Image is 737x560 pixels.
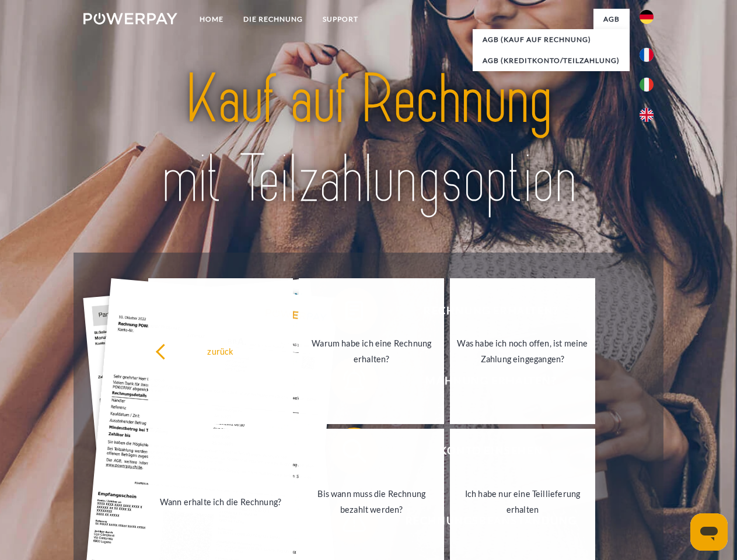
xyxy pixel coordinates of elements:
a: agb [593,9,630,30]
img: title-powerpay_de.svg [111,56,626,223]
a: Home [190,9,233,30]
div: Warum habe ich eine Rechnung erhalten? [306,335,437,367]
iframe: Schaltfläche zum Öffnen des Messaging-Fensters [690,513,728,551]
a: AGB (Kauf auf Rechnung) [473,29,630,50]
img: fr [640,48,654,62]
a: SUPPORT [313,9,368,30]
img: logo-powerpay-white.svg [83,13,177,24]
img: it [640,78,654,92]
div: Bis wann muss die Rechnung bezahlt werden? [306,486,437,517]
div: Ich habe nur eine Teillieferung erhalten [457,486,588,517]
div: Was habe ich noch offen, ist meine Zahlung eingegangen? [457,335,588,367]
a: AGB (Kreditkonto/Teilzahlung) [473,50,630,71]
div: Wann erhalte ich die Rechnung? [155,494,287,509]
img: en [640,108,654,122]
img: de [640,10,654,24]
a: Was habe ich noch offen, ist meine Zahlung eingegangen? [450,278,595,424]
a: DIE RECHNUNG [233,9,313,30]
div: zurück [155,343,287,359]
